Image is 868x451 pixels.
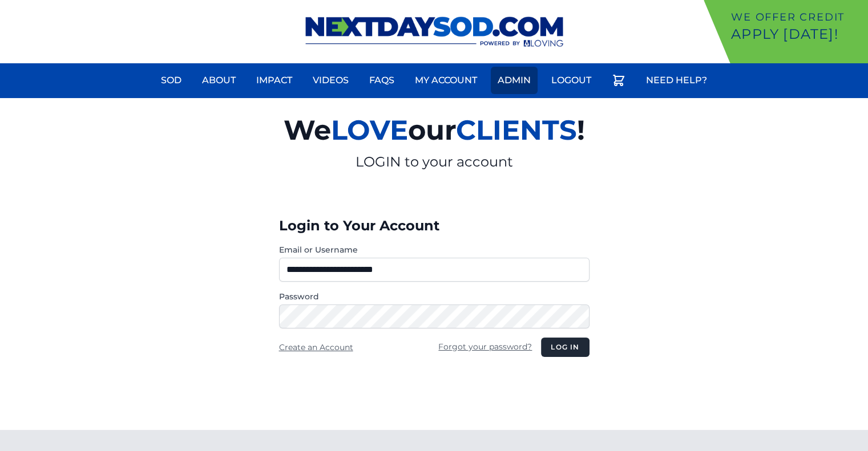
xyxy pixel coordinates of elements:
[279,217,590,235] h3: Login to Your Account
[279,291,590,302] label: Password
[195,67,243,94] a: About
[279,342,353,352] a: Create an Account
[249,67,299,94] a: Impact
[362,67,401,94] a: FAQs
[639,67,714,94] a: Need Help?
[154,67,188,94] a: Sod
[544,67,598,94] a: Logout
[306,67,356,94] a: Videos
[279,244,590,255] label: Email or Username
[151,107,717,153] h2: We our !
[331,113,408,147] span: LOVE
[408,67,484,94] a: My Account
[731,9,863,25] p: We offer Credit
[456,113,577,147] span: CLIENTS
[151,153,717,171] p: LOGIN to your account
[731,25,863,43] p: Apply [DATE]!
[541,338,589,357] button: Log in
[438,342,532,352] a: Forgot your password?
[491,67,538,94] a: Admin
